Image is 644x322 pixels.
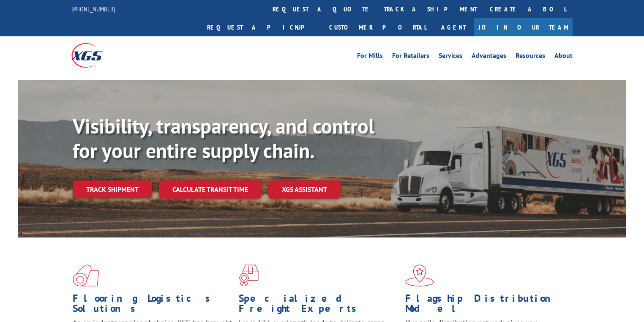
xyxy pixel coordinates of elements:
[73,293,232,318] h1: Flooring Logistics Solutions
[405,265,434,287] img: xgs-icon-flagship-distribution-model-red
[474,18,573,36] a: Join Our Team
[516,52,545,62] a: Resources
[73,113,374,164] b: Visibility, transparency, and control for your entire supply chain.
[433,18,474,36] a: Agent
[71,5,115,13] a: [PHONE_NUMBER]
[73,265,99,287] img: xgs-icon-total-supply-chain-intelligence-red
[392,52,429,62] a: For Retailers
[405,293,565,318] h1: Flagship Distribution Model
[323,18,433,36] a: Customer Portal
[159,180,262,199] a: Calculate transit time
[268,180,341,199] a: XGS ASSISTANT
[239,293,398,318] h1: Specialized Freight Experts
[73,180,152,198] a: Track shipment
[201,18,323,36] a: Request a pickup
[239,265,259,287] img: xgs-icon-focused-on-flooring-red
[357,52,383,62] a: For Mills
[472,52,506,62] a: Advantages
[439,52,462,62] a: Services
[554,52,573,62] a: About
